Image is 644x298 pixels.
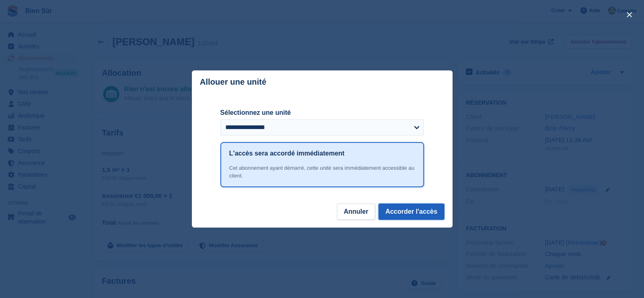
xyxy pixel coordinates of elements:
[220,108,424,118] label: Sélectionnez une unité
[337,204,375,220] button: Annuler
[623,8,636,21] button: close
[229,149,345,158] h1: L'accès sera accordé immédiatement
[229,164,415,180] div: Cet abonnement ayant démarré, cette unité sera immédiatement accessible au client.
[378,204,444,220] button: Accorder l'accès
[200,77,266,87] p: Allouer une unité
